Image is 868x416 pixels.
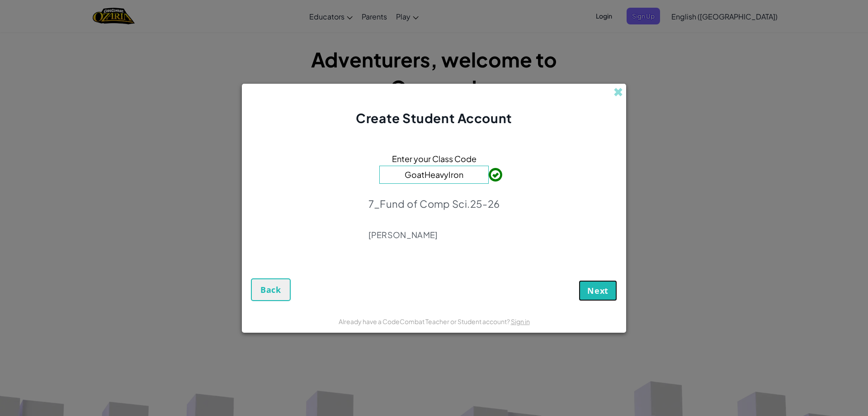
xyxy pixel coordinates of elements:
[368,230,500,240] p: [PERSON_NAME]
[392,152,476,165] span: Enter your Class Code
[339,317,511,325] span: Already have a CodeCombat Teacher or Student account?
[251,278,291,301] button: Back
[579,280,617,301] button: Next
[356,110,512,126] span: Create Student Account
[511,317,530,325] a: Sign in
[260,284,281,295] span: Back
[368,197,500,210] p: 7_Fund of Comp Sci.25-26
[587,285,609,296] span: Next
